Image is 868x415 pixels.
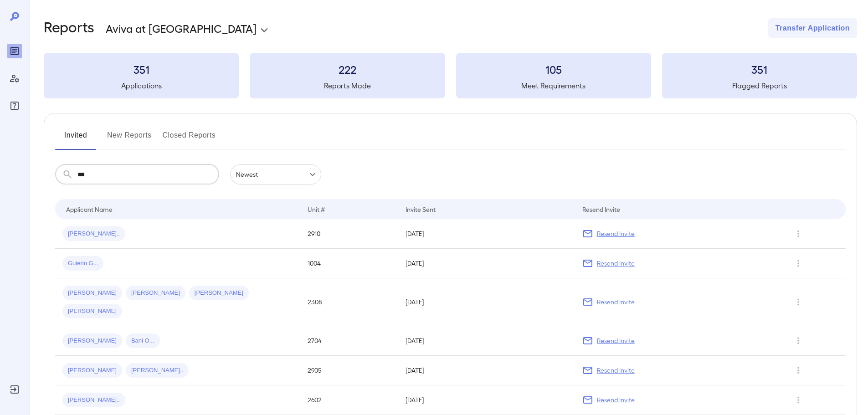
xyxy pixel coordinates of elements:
h5: Reports Made [250,80,445,91]
td: 1004 [300,249,398,278]
td: 2910 [300,219,398,249]
p: Aviva at [GEOGRAPHIC_DATA] [106,21,257,36]
span: Guierin G... [62,259,103,268]
span: [PERSON_NAME] [62,307,122,316]
div: Manage Users [7,71,22,86]
button: Row Actions [791,256,806,271]
div: Log Out [7,382,22,397]
div: FAQ [7,98,22,113]
h3: 222 [250,62,445,77]
div: Unit # [308,204,325,215]
p: Resend Invite [597,297,635,307]
div: Invite Sent [406,204,436,215]
button: Row Actions [791,333,806,348]
td: [DATE] [398,326,575,356]
button: Row Actions [791,393,806,407]
td: 2308 [300,278,398,326]
summary: 351Applications222Reports Made105Meet Requirements351Flagged Reports [44,53,857,98]
p: Resend Invite [597,259,635,268]
p: Resend Invite [597,336,635,345]
div: Applicant Name [66,204,113,215]
span: [PERSON_NAME] [62,289,122,297]
div: Resend Invite [582,204,620,215]
h5: Flagged Reports [662,80,857,91]
span: [PERSON_NAME].. [62,396,125,405]
td: 2905 [300,356,398,385]
p: Resend Invite [597,366,635,375]
span: [PERSON_NAME] [62,337,122,345]
span: Bani O... [126,337,160,345]
button: Row Actions [791,363,806,378]
p: Resend Invite [597,229,635,238]
td: [DATE] [398,219,575,249]
span: [PERSON_NAME].. [126,366,189,375]
button: Row Actions [791,226,806,241]
button: Invited [55,128,96,150]
span: [PERSON_NAME] [126,289,185,297]
td: [DATE] [398,385,575,415]
h2: Reports [44,18,94,38]
td: [DATE] [398,249,575,278]
td: [DATE] [398,278,575,326]
button: Row Actions [791,295,806,309]
button: Closed Reports [163,128,216,150]
span: [PERSON_NAME].. [62,230,125,238]
h3: 351 [662,62,857,77]
button: Transfer Application [768,18,857,38]
span: [PERSON_NAME] [189,289,249,297]
td: [DATE] [398,356,575,385]
p: Resend Invite [597,395,635,405]
td: 2704 [300,326,398,356]
h5: Meet Requirements [456,80,651,91]
div: Reports [7,44,22,58]
td: 2602 [300,385,398,415]
span: [PERSON_NAME] [62,366,122,375]
h3: 105 [456,62,651,77]
button: New Reports [107,128,152,150]
div: Newest [230,164,321,184]
h5: Applications [44,80,239,91]
h3: 351 [44,62,239,77]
